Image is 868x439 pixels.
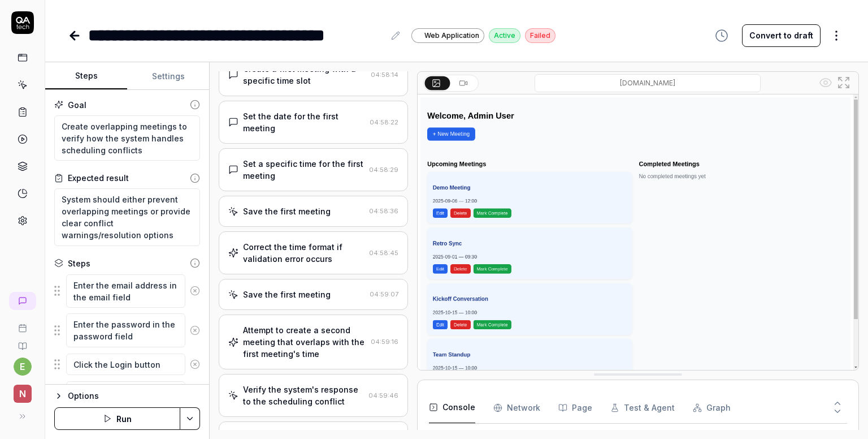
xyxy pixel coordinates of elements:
a: Book a call with us [5,315,40,333]
div: Suggestions [54,313,200,348]
button: Show all interative elements [817,74,835,92]
div: Suggestions [54,352,200,376]
button: n [5,376,40,405]
a: Web Application [411,28,484,43]
button: Network [493,392,540,424]
button: Options [54,389,200,403]
div: Suggestions [54,381,200,416]
time: 04:58:36 [369,207,398,215]
time: 04:59:07 [370,290,398,298]
div: Create a first meeting with a specific time slot [243,63,366,87]
div: Options [68,389,200,403]
button: Graph [693,392,731,424]
button: Remove step [185,353,204,376]
span: Web Application [424,31,479,41]
button: Test & Agent [610,392,675,424]
span: n [14,385,32,403]
time: 04:59:16 [371,338,398,346]
div: Active [489,28,520,43]
div: Steps [68,257,90,269]
a: Documentation [5,333,40,351]
a: New conversation [9,292,36,310]
button: e [14,358,32,376]
button: Remove step [185,319,204,342]
div: Suggestions [54,274,200,309]
time: 04:58:14 [371,71,398,79]
button: Run [54,407,180,430]
button: Page [558,392,592,424]
div: Save the first meeting [243,289,331,300]
time: 04:58:22 [370,118,398,126]
div: Verify the system's response to the scheduling conflict [243,384,364,407]
button: Settings [127,63,209,90]
button: Console [429,392,475,424]
button: Steps [45,63,127,90]
div: Failed [525,28,555,43]
div: Attempt to create a second meeting that overlaps with the first meeting's time [243,324,366,360]
button: Convert to draft [742,24,821,47]
div: Set the date for the first meeting [243,110,365,134]
div: Set a specific time for the first meeting [243,158,364,182]
div: Goal [68,99,86,111]
img: Screenshot [418,94,858,370]
time: 04:59:46 [368,391,398,399]
time: 04:58:29 [369,166,398,174]
div: Save the first meeting [243,205,331,217]
button: View version history [708,24,735,47]
time: 04:58:45 [369,249,398,257]
button: Open in full screen [835,74,853,92]
button: Remove step [185,279,204,302]
div: Correct the time format if validation error occurs [243,241,364,265]
div: Expected result [68,172,129,184]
